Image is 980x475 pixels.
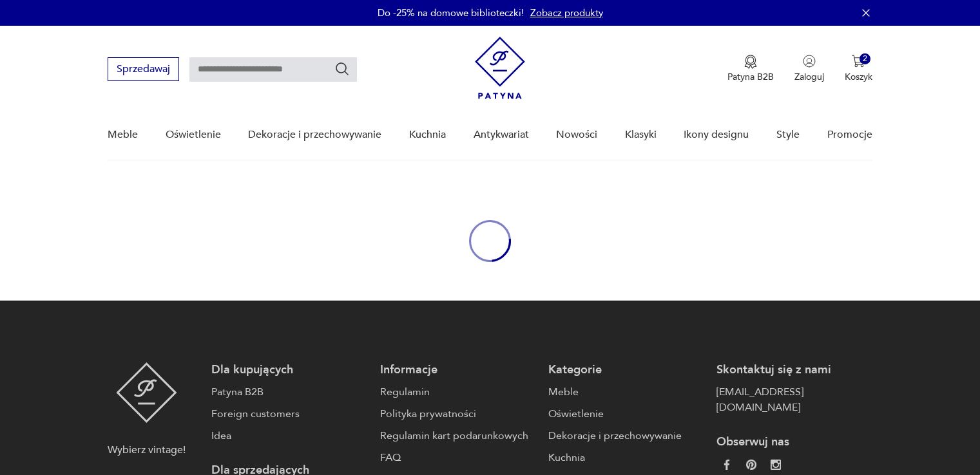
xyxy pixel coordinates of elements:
img: Patyna - sklep z meblami i dekoracjami vintage [475,37,525,99]
button: 2Koszyk [845,55,872,83]
img: Ikona koszyka [852,55,865,68]
button: Patyna B2B [727,55,774,83]
p: Wybierz vintage! [108,442,186,458]
img: da9060093f698e4c3cedc1453eec5031.webp [722,460,732,470]
a: Meble [548,384,704,400]
p: Informacje [380,362,535,378]
p: Obserwuj nas [716,434,872,450]
p: Dla kupujących [211,362,367,378]
a: Dekoracje i przechowywanie [248,110,381,160]
a: Oświetlenie [166,110,221,160]
button: Sprzedawaj [108,57,179,81]
a: [EMAIL_ADDRESS][DOMAIN_NAME] [716,384,872,415]
a: Klasyki [625,110,657,160]
p: Zaloguj [794,71,824,83]
img: Ikona medalu [744,55,757,69]
a: Ikona medaluPatyna B2B [727,55,774,83]
p: Do -25% na domowe biblioteczki! [378,6,524,19]
div: 2 [860,53,870,64]
a: Regulamin [380,384,535,400]
a: Antykwariat [474,110,529,160]
button: Szukaj [334,61,350,77]
a: Dekoracje i przechowywanie [548,428,704,443]
a: Meble [108,110,138,160]
a: Kuchnia [548,450,704,465]
a: Sprzedawaj [108,66,179,75]
a: Regulamin kart podarunkowych [380,428,535,443]
a: Promocje [827,110,872,160]
button: Zaloguj [794,55,824,83]
a: Idea [211,428,367,443]
a: Kuchnia [409,110,446,160]
a: Ikony designu [684,110,749,160]
a: FAQ [380,450,535,465]
p: Patyna B2B [727,71,774,83]
img: c2fd9cf7f39615d9d6839a72ae8e59e5.webp [771,460,781,470]
a: Nowości [556,110,597,160]
a: Oświetlenie [548,406,704,422]
p: Skontaktuj się z nami [716,362,872,378]
a: Patyna B2B [211,384,367,400]
a: Polityka prywatności [380,406,535,422]
img: Ikonka użytkownika [803,55,816,68]
a: Style [776,110,800,160]
a: Foreign customers [211,406,367,422]
img: Patyna - sklep z meblami i dekoracjami vintage [116,362,177,423]
img: 37d27d81a828e637adc9f9cb2e3d3a8a.webp [746,460,756,470]
a: Zobacz produkty [530,6,603,19]
p: Koszyk [845,71,872,83]
p: Kategorie [548,362,704,378]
